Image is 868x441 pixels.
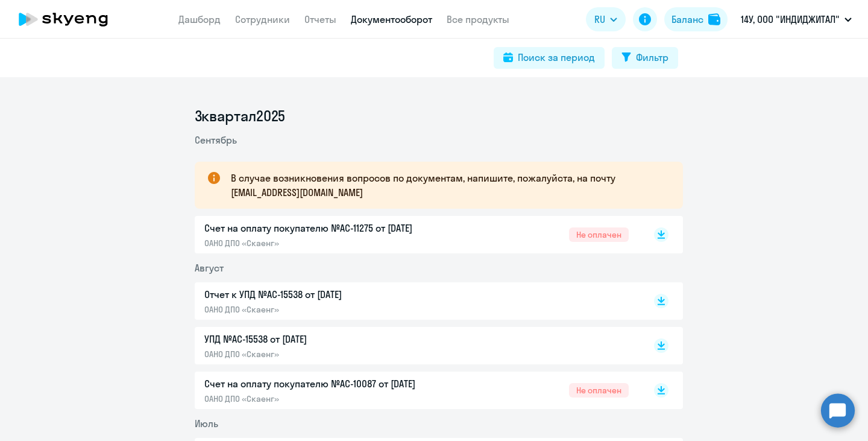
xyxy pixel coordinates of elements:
[235,13,290,25] a: Сотрудники
[708,13,720,25] img: balance
[741,12,840,27] p: 14У, ООО "ИНДИДЖИТАЛ"
[231,171,661,200] p: В случае возникновения вопросов по документам, напишите, пожалуйста, на почту [EMAIL_ADDRESS][DOM...
[204,238,458,249] p: ОАНО ДПО «Скаенг»
[594,12,605,27] span: RU
[195,417,218,430] span: Июль
[636,50,668,65] div: Фильтр
[447,13,509,25] a: Все продукты
[195,106,683,125] li: 3 квартал 2025
[204,304,458,315] p: ОАНО ДПО «Скаенг»
[569,227,629,242] span: Не оплачен
[204,287,458,302] p: Отчет к УПД №AC-15538 от [DATE]
[494,47,605,69] button: Поиск за период
[304,13,336,25] a: Отчеты
[671,12,703,27] div: Баланс
[204,332,629,360] a: УПД №AC-15538 от [DATE]ОАНО ДПО «Скаенг»
[204,393,458,404] p: ОАНО ДПО «Скаенг»
[664,7,728,31] button: Балансbalance
[204,221,458,235] p: Счет на оплату покупателю №AC-11275 от [DATE]
[351,13,432,25] a: Документооборот
[735,5,858,34] button: 14У, ООО "ИНДИДЖИТАЛ"
[518,50,595,65] div: Поиск за период
[204,332,458,346] p: УПД №AC-15538 от [DATE]
[612,47,678,69] button: Фильтр
[195,262,224,274] span: Август
[204,349,458,360] p: ОАНО ДПО «Скаенг»
[178,13,221,25] a: Дашборд
[569,383,629,398] span: Не оплачен
[204,376,629,404] a: Счет на оплату покупателю №AC-10087 от [DATE]ОАНО ДПО «Скаенг»Не оплачен
[204,376,458,391] p: Счет на оплату покупателю №AC-10087 от [DATE]
[204,221,629,249] a: Счет на оплату покупателю №AC-11275 от [DATE]ОАНО ДПО «Скаенг»Не оплачен
[204,287,629,315] a: Отчет к УПД №AC-15538 от [DATE]ОАНО ДПО «Скаенг»
[195,134,237,146] span: Сентябрь
[586,7,626,31] button: RU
